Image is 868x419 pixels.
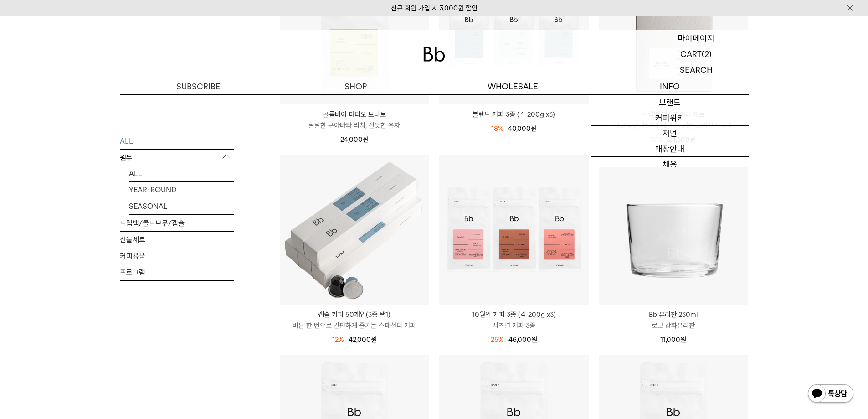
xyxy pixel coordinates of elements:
[129,198,234,214] a: SEASONAL
[277,78,434,94] a: SHOP
[349,336,377,344] span: 42,000
[434,78,591,94] p: WHOLESALE
[280,155,429,305] img: 캡슐 커피 50개입(3종 택1)
[120,133,234,149] a: ALL
[591,157,749,172] a: 채용
[591,78,749,94] p: INFO
[508,124,537,133] span: 40,000
[599,155,748,305] img: Bb 유리잔 230ml
[439,309,589,320] p: 10월의 커피 3종 (각 200g x3)
[660,336,686,344] span: 11,000
[280,120,429,131] p: 달달한 구아바와 리치, 산뜻한 유자
[439,155,589,305] img: 10월의 커피 3종 (각 200g x3)
[120,149,234,166] p: 원두
[371,336,377,344] span: 원
[332,334,344,345] div: 12%
[280,320,429,331] p: 버튼 한 번으로 간편하게 즐기는 스페셜티 커피
[280,309,429,320] p: 캡슐 커피 50개입(3종 택1)
[591,110,749,126] a: 커피위키
[439,109,589,120] a: 블렌드 커피 3종 (각 200g x3)
[678,30,714,46] p: 마이페이지
[680,62,713,78] p: SEARCH
[591,141,749,157] a: 매장안내
[702,46,712,62] p: (2)
[423,47,445,62] img: 로고
[591,126,749,141] a: 저널
[599,309,748,320] p: Bb 유리잔 230ml
[363,135,369,144] span: 원
[508,336,537,344] span: 46,000
[280,109,429,131] a: 콜롬비아 파티오 보니토 달달한 구아바와 리치, 산뜻한 유자
[120,215,234,231] a: 드립백/콜드브루/캡슐
[531,336,537,344] span: 원
[391,4,478,12] a: 신규 회원 가입 시 3,000원 할인
[120,78,277,94] a: SUBSCRIBE
[280,109,429,120] p: 콜롬비아 파티오 보니토
[644,46,749,62] a: CART (2)
[340,135,369,144] span: 24,000
[120,231,234,247] a: 선물세트
[680,336,686,344] span: 원
[599,320,748,331] p: 로고 강화유리잔
[599,309,748,331] a: Bb 유리잔 230ml 로고 강화유리잔
[491,123,503,134] div: 18%
[591,95,749,110] a: 브랜드
[280,309,429,331] a: 캡슐 커피 50개입(3종 택1) 버튼 한 번으로 간편하게 즐기는 스페셜티 커피
[680,46,702,62] p: CART
[120,264,234,280] a: 프로그램
[129,165,234,181] a: ALL
[439,320,589,331] p: 시즈널 커피 3종
[531,124,537,133] span: 원
[129,181,234,197] a: YEAR-ROUND
[491,334,504,345] div: 25%
[439,309,589,331] a: 10월의 커피 3종 (각 200g x3) 시즈널 커피 3종
[644,30,749,46] a: 마이페이지
[120,248,234,264] a: 커피용품
[807,383,854,405] img: 카카오톡 채널 1:1 채팅 버튼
